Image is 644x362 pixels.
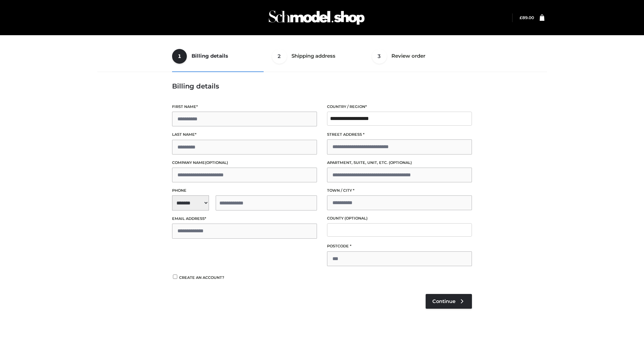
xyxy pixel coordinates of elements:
[520,15,522,20] span: £
[327,160,472,166] label: Apartment, suite, unit, etc.
[327,243,472,249] label: Postcode
[344,216,368,221] span: (optional)
[172,131,317,138] label: Last name
[172,82,472,90] h3: Billing details
[179,275,224,280] span: Create an account?
[389,160,412,165] span: (optional)
[172,160,317,166] label: Company name
[327,215,472,222] label: County
[266,4,367,31] img: Schmodel Admin 964
[327,187,472,194] label: Town / City
[520,15,534,20] bdi: 89.00
[172,275,178,279] input: Create an account?
[172,216,317,222] label: Email address
[432,298,455,304] span: Continue
[327,131,472,138] label: Street address
[205,160,228,165] span: (optional)
[327,104,472,110] label: Country / Region
[172,187,317,194] label: Phone
[520,15,534,20] a: £89.00
[172,104,317,110] label: First name
[426,294,472,309] a: Continue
